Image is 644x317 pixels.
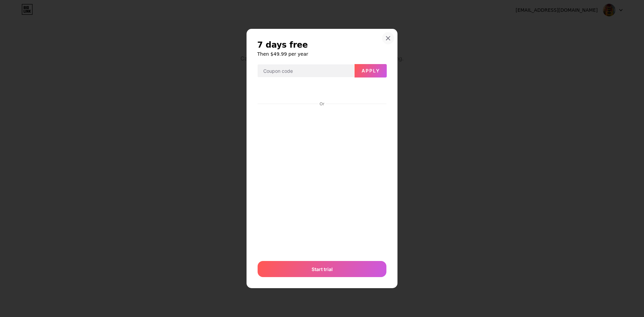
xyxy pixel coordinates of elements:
[362,68,380,73] span: Apply
[256,107,388,255] iframe: Secure payment input frame
[258,83,386,99] iframe: Secure payment button frame
[257,40,308,50] span: 7 days free
[355,64,387,77] button: Apply
[257,51,387,57] h6: Then $49.99 per year
[312,266,333,273] span: Start trial
[258,64,354,78] input: Coupon code
[318,101,326,107] div: Or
